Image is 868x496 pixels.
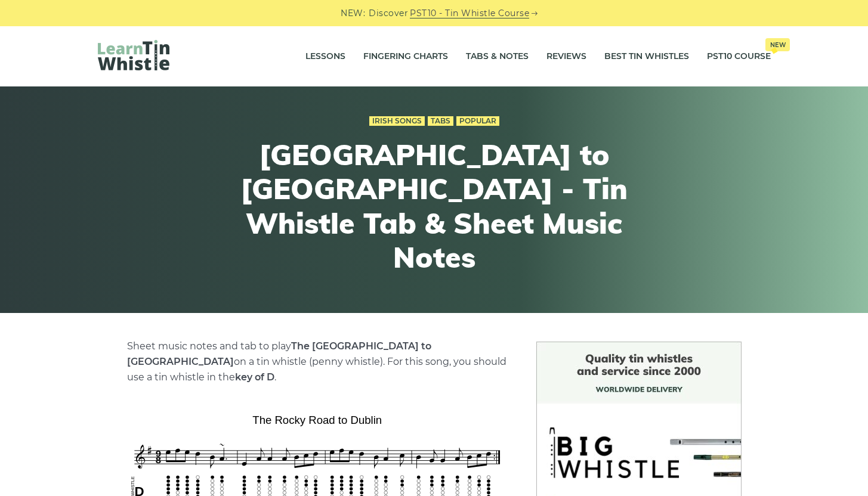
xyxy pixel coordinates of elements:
a: Fingering Charts [363,42,448,72]
a: Tabs & Notes [466,42,529,72]
span: New [765,38,790,51]
a: Best Tin Whistles [604,42,689,72]
a: Popular [456,116,499,126]
img: LearnTinWhistle.com [98,40,169,70]
a: PST10 CourseNew [707,42,771,72]
h1: [GEOGRAPHIC_DATA] to [GEOGRAPHIC_DATA] - Tin Whistle Tab & Sheet Music Notes [215,138,654,275]
a: Lessons [305,42,345,72]
strong: key of D [235,371,274,383]
a: Tabs [428,116,453,126]
a: Irish Songs [369,116,425,126]
p: Sheet music notes and tab to play on a tin whistle (penny whistle). For this song, you should use... [127,339,508,385]
a: Reviews [546,42,586,72]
